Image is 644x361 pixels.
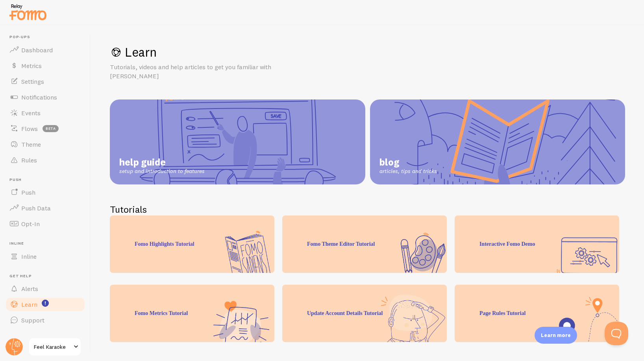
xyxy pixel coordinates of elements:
div: Learn more [535,327,577,344]
span: Theme [21,140,41,148]
span: Get Help [9,274,86,279]
a: Dashboard [5,42,86,58]
div: Fomo Theme Editor Tutorial [282,215,447,273]
span: Inline [9,241,86,246]
span: Metrics [21,62,42,70]
a: Metrics [5,58,86,74]
svg: <p>Watch New Feature Tutorials!</p> [42,300,49,307]
span: Notifications [21,93,57,101]
span: Push Data [21,204,51,212]
span: setup and introduction to features [119,168,205,175]
span: articles, tips and tricks [379,168,437,175]
div: Update Account Details Tutorial [282,285,447,342]
p: Tutorials, videos and help articles to get you familiar with [PERSON_NAME] [110,63,299,81]
span: Opt-In [21,220,40,228]
h1: Learn [110,44,625,60]
span: Flows [21,125,38,133]
a: Push [5,184,86,200]
span: help guide [119,156,205,168]
span: Dashboard [21,46,53,54]
span: Rules [21,156,37,164]
a: blog articles, tips and tricks [370,99,625,184]
a: Notifications [5,89,86,105]
div: Page Rules Tutorial [455,285,619,342]
div: Fomo Metrics Tutorial [110,285,274,342]
a: Opt-In [5,216,86,232]
span: beta [43,125,59,132]
span: Alerts [21,285,38,293]
a: Feel Karaoke [28,337,81,356]
a: Learn [5,297,86,312]
a: Rules [5,152,86,168]
a: Theme [5,136,86,152]
span: Inline [21,252,37,260]
span: Pop-ups [9,35,86,40]
span: Learn [21,300,37,308]
div: Fomo Highlights Tutorial [110,215,274,273]
span: Push [9,177,86,182]
span: Settings [21,77,44,85]
span: Feel Karaoke [34,342,71,352]
span: Push [21,188,35,196]
div: Interactive Fomo Demo [455,215,619,273]
a: Inline [5,249,86,264]
a: Push Data [5,200,86,216]
span: blog [379,156,437,168]
a: Settings [5,74,86,89]
a: Events [5,105,86,121]
span: Support [21,316,44,324]
a: Alerts [5,281,86,297]
a: help guide setup and introduction to features [110,99,365,184]
img: fomo-relay-logo-orange.svg [8,2,48,22]
h2: Tutorials [110,203,625,215]
iframe: Help Scout Beacon - Open [605,322,628,345]
span: Events [21,109,41,117]
a: Support [5,312,86,328]
a: Flows beta [5,121,86,136]
p: Learn more [541,332,571,339]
